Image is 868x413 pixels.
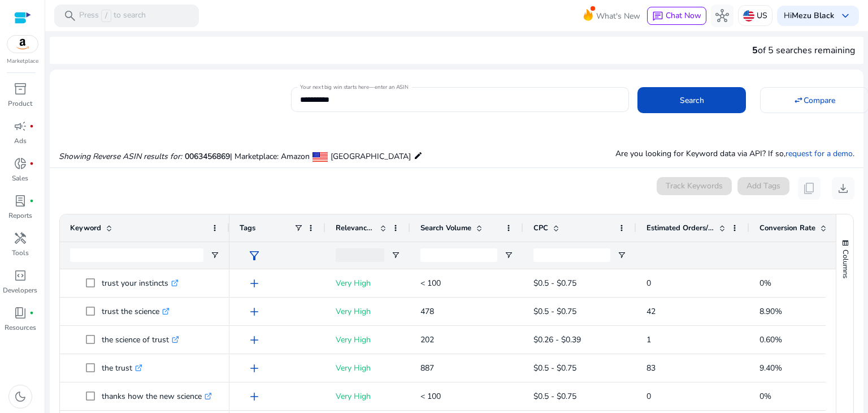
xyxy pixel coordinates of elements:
span: 0 [646,391,651,402]
p: the science of trust [102,328,179,351]
span: Keyword [70,223,101,233]
p: Are you looking for Keyword data via API? If so, . [615,148,854,160]
input: CPC Filter Input [533,248,610,262]
p: Press to search [79,10,146,22]
span: handyman [14,231,27,245]
p: Resources [5,322,36,333]
span: | Marketplace: Amazon [230,151,310,162]
span: Search [680,94,704,106]
input: Keyword Filter Input [70,248,203,262]
button: Open Filter Menu [617,251,626,260]
mat-icon: swap_horiz [793,95,804,105]
p: Reports [8,210,32,221]
p: Ads [14,136,27,146]
span: $0.5 - $0.75 [533,278,576,289]
span: Search Volume [420,223,471,233]
span: 42 [646,306,656,317]
p: Hi [784,12,834,20]
span: CPC [533,223,548,233]
span: fiber_manual_record [29,161,34,166]
span: keyboard_arrow_down [839,9,852,23]
span: Estimated Orders/Month [646,223,714,233]
span: add [248,333,261,347]
span: 0063456869 [185,151,230,162]
p: US [757,6,767,25]
p: Very High [336,356,400,380]
span: 8.90% [759,306,782,317]
span: hub [715,9,729,23]
span: download [836,182,850,195]
span: 1 [646,334,651,345]
span: $0.5 - $0.75 [533,306,576,317]
span: 202 [420,334,434,345]
p: Very High [336,328,400,351]
span: Tags [240,223,255,233]
span: Conversion Rate [759,223,815,233]
span: inventory_2 [14,82,27,96]
img: amazon.svg [7,36,38,53]
span: 0 [646,278,651,289]
span: chat [652,11,663,22]
span: < 100 [420,391,441,402]
span: add [248,305,261,319]
span: add [248,362,261,375]
p: Marketplace [7,57,38,66]
p: trust your instincts [102,272,179,295]
span: code_blocks [14,269,27,282]
span: 0% [759,391,771,402]
button: Search [637,87,746,113]
span: $0.5 - $0.75 [533,391,576,402]
p: Very High [336,300,400,323]
p: the trust [102,356,142,380]
span: 9.40% [759,363,782,373]
p: Developers [3,285,37,295]
span: search [63,9,77,23]
p: Tools [12,248,29,258]
mat-label: Your next big win starts here—enter an ASIN [300,83,408,91]
span: What's New [596,6,640,26]
span: dark_mode [14,390,27,403]
span: < 100 [420,278,441,289]
span: lab_profile [14,194,27,208]
button: Open Filter Menu [504,251,513,260]
p: trust the science [102,300,170,323]
span: Relevance Score [336,223,375,233]
span: book_4 [14,306,27,320]
div: of 5 searches remaining [752,44,855,57]
button: Open Filter Menu [210,251,219,260]
span: 0.60% [759,334,782,345]
span: Columns [840,249,850,278]
span: campaign [14,119,27,133]
span: add [248,277,261,290]
span: / [101,10,111,22]
span: 887 [420,363,434,373]
span: 0% [759,278,771,289]
p: Very High [336,385,400,408]
span: $0.26 - $0.39 [533,334,581,345]
span: donut_small [14,157,27,170]
button: hub [711,5,734,27]
mat-icon: edit [414,149,423,162]
p: Very High [336,272,400,295]
span: filter_alt [248,249,261,263]
span: 478 [420,306,434,317]
span: 83 [646,363,656,373]
span: fiber_manual_record [29,311,34,315]
span: 5 [752,44,758,57]
button: Open Filter Menu [391,251,400,260]
p: Product [8,98,32,109]
i: Showing Reverse ASIN results for: [59,151,182,162]
input: Search Volume Filter Input [420,248,497,262]
a: request for a demo [785,148,853,159]
span: fiber_manual_record [29,124,34,128]
p: Sales [12,173,28,183]
span: $0.5 - $0.75 [533,363,576,373]
img: us.svg [743,10,754,21]
p: thanks how the new science [102,385,212,408]
span: Compare [804,94,835,106]
span: fiber_manual_record [29,199,34,203]
b: Mezu Black [792,10,834,21]
span: Chat Now [666,10,701,21]
span: add [248,390,261,403]
span: [GEOGRAPHIC_DATA] [331,151,411,162]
